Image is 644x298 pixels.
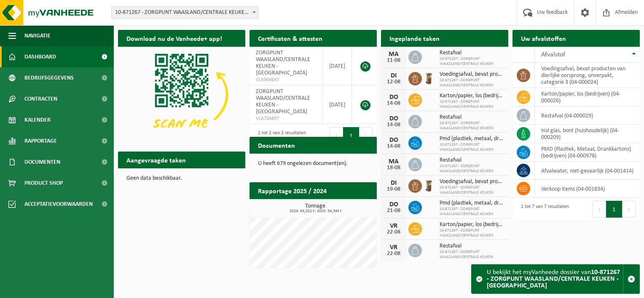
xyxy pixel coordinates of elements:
[440,207,504,217] span: 10-871267 - ZORGPUNT WAASLAND/CENTRALE KEUKEN
[24,109,51,130] span: Kalender
[385,101,402,106] div: 14-08
[440,228,504,238] span: 10-871267 - ZORGPUNT WAASLAND/CENTRALE KEUKEN
[535,125,640,143] td: hol glas, bont (huishoudelijk) (04-000209)
[440,178,504,185] span: Voedingsafval, bevat producten van dierlijke oorsprong, onverpakt, categorie 3
[440,243,504,250] span: Restafval
[381,30,448,46] h2: Ingeplande taken
[385,58,402,64] div: 11-08
[256,50,310,76] span: ZORGPUNT WAASLAND/CENTRALE KEUKEN - [GEOGRAPHIC_DATA]
[258,161,368,167] p: U heeft 679 ongelezen document(en).
[250,30,331,46] h2: Certificaten & attesten
[487,269,620,289] strong: 10-871267 - ZORGPUNT WAASLAND/CENTRALE KEUKEN - [GEOGRAPHIC_DATA]
[535,63,640,88] td: voedingsafval, bevat producten van dierlijke oorsprong, onverpakt, categorie 3 (04-000024)
[440,221,504,228] span: Karton/papier, los (bedrijven)
[440,78,504,88] span: 10-871267 - ZORGPUNT WAASLAND/CENTRALE KEUKEN
[440,99,504,109] span: 10-871267 - ZORGPUNT WAASLAND/CENTRALE KEUKEN
[385,223,402,229] div: VR
[440,56,504,67] span: 10-871267 - ZORGPUNT WAASLAND/CENTRALE KEUKEN
[487,265,623,293] div: U bekijkt het myVanheede dossier van
[440,164,504,174] span: 10-871267 - ZORGPUNT WAASLAND/CENTRALE KEUKEN
[385,115,402,122] div: DO
[593,201,606,218] button: Previous
[256,115,316,122] span: VLA704897
[24,46,56,67] span: Dashboard
[385,72,402,79] div: DI
[254,209,377,213] span: 2024: 65,022 t - 2025: 34,394 t
[440,71,504,78] span: Voedingsafval, bevat producten van dierlijke oorsprong, onverpakt, categorie 3
[440,250,504,260] span: 10-871267 - ZORGPUNT WAASLAND/CENTRALE KEUKEN
[385,79,402,85] div: 12-08
[440,93,504,99] span: Karton/papier, los (bedrijven)
[24,194,93,215] span: Acceptatievoorwaarden
[535,143,640,162] td: PMD (Plastiek, Metaal, Drankkartons) (bedrijven) (04-000978)
[535,162,640,180] td: afvalwater, niet-gevaarlijk (04-001414)
[24,25,51,46] span: Navigatie
[385,122,402,128] div: 14-08
[535,88,640,106] td: karton/papier, los (bedrijven) (04-000026)
[513,30,574,46] h2: Uw afvalstoffen
[323,47,352,85] td: [DATE]
[24,173,63,194] span: Product Shop
[422,178,436,192] img: WB-0140-HPE-BN-01
[541,51,565,58] span: Afvalstof
[535,106,640,125] td: restafval (04-000029)
[118,152,194,168] h2: Aangevraagde taken
[385,244,402,251] div: VR
[440,114,504,121] span: Restafval
[623,201,636,218] button: Next
[385,186,402,192] div: 19-08
[126,176,237,181] p: Geen data beschikbaar.
[440,185,504,195] span: 10-871267 - ZORGPUNT WAASLAND/CENTRALE KEUKEN
[250,182,335,199] h2: Rapportage 2025 / 2024
[330,127,343,144] button: Previous
[112,7,258,19] span: 10-871267 - ZORGPUNT WAASLAND/CENTRALE KEUKEN - SINT-NIKLAAS
[254,203,377,213] h3: Tonnage
[517,200,569,218] div: 1 tot 7 van 7 resultaten
[440,200,504,207] span: Pmd (plastiek, metaal, drankkartons) (bedrijven)
[24,152,60,173] span: Documenten
[314,199,376,216] a: Bekijk rapportage
[24,88,57,109] span: Contracten
[440,142,504,152] span: 10-871267 - ZORGPUNT WAASLAND/CENTRALE KEUKEN
[385,229,402,235] div: 22-08
[385,180,402,186] div: DI
[422,71,436,85] img: WB-0140-HPE-BN-01
[256,77,316,83] span: VLA904647
[24,130,57,152] span: Rapportage
[440,157,504,164] span: Restafval
[385,251,402,257] div: 22-08
[323,85,352,124] td: [DATE]
[385,94,402,101] div: DO
[250,137,303,153] h2: Documenten
[254,126,306,145] div: 1 tot 2 van 2 resultaten
[385,165,402,171] div: 18-08
[606,201,623,218] button: 1
[343,127,360,144] button: 1
[385,144,402,149] div: 14-08
[118,30,231,46] h2: Download nu de Vanheede+ app!
[385,158,402,165] div: MA
[256,88,310,115] span: ZORGPUNT WAASLAND/CENTRALE KEUKEN - [GEOGRAPHIC_DATA]
[440,136,504,142] span: Pmd (plastiek, metaal, drankkartons) (bedrijven)
[535,180,640,198] td: verkoop items (04-001834)
[385,137,402,144] div: DO
[385,51,402,58] div: MA
[118,47,245,142] img: Download de VHEPlus App
[111,6,259,19] span: 10-871267 - ZORGPUNT WAASLAND/CENTRALE KEUKEN - SINT-NIKLAAS
[360,127,373,144] button: Next
[24,67,74,88] span: Bedrijfsgegevens
[385,208,402,214] div: 21-08
[440,121,504,131] span: 10-871267 - ZORGPUNT WAASLAND/CENTRALE KEUKEN
[385,201,402,208] div: DO
[440,50,504,56] span: Restafval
